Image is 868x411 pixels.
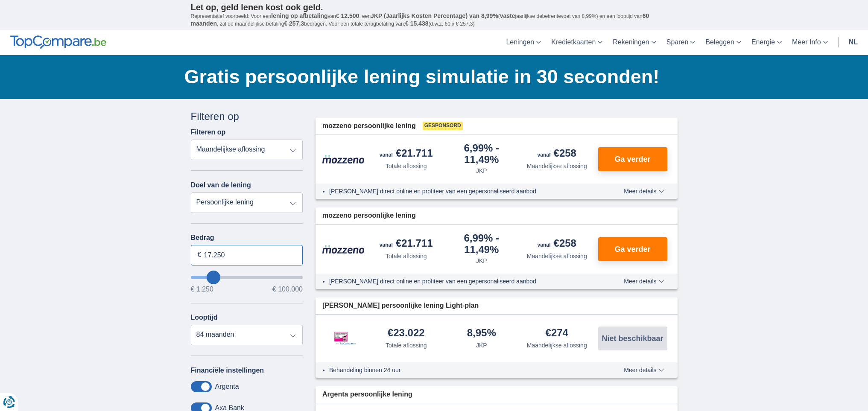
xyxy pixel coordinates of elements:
button: Meer details [617,278,670,285]
li: [PERSON_NAME] direct online en profiteer van een gepersonaliseerd aanbod [329,187,593,195]
img: product.pl.alt Leemans Kredieten [322,323,365,354]
label: Filteren op [191,128,226,136]
div: Maandelijkse aflossing [527,252,587,260]
span: € 15.438 [405,20,429,27]
div: €258 [538,148,576,160]
a: Rekeningen [608,30,661,55]
span: Meer details [624,367,664,373]
span: € [198,250,202,260]
span: Meer details [624,188,664,194]
div: €21.711 [380,148,433,160]
img: product.pl.alt Mozzeno [322,245,365,254]
span: Ga verder [614,245,650,253]
div: €274 [546,328,568,339]
div: Totale aflossing [386,341,427,350]
p: Let op, geld lenen kost ook geld. [191,2,678,12]
div: JKP [476,257,487,265]
li: [PERSON_NAME] direct online en profiteer van een gepersonaliseerd aanbod [329,277,593,286]
a: nl [844,30,863,55]
span: € 1.250 [191,286,213,293]
a: Energie [746,30,787,55]
div: 6,99% [447,143,516,165]
span: Niet beschikbaar [602,335,663,342]
button: Ga verder [598,147,667,171]
a: Meer Info [787,30,833,55]
a: Kredietkaarten [546,30,608,55]
span: Ga verder [614,155,650,163]
a: Leningen [501,30,546,55]
img: product.pl.alt Mozzeno [322,154,365,164]
span: [PERSON_NAME] persoonlijke lening Light-plan [322,301,479,311]
a: Beleggen [700,30,746,55]
label: Financiële instellingen [191,367,264,374]
h1: Gratis persoonlijke lening simulatie in 30 seconden! [184,64,678,90]
span: € 100.000 [272,286,303,293]
button: Meer details [617,367,670,373]
span: mozzeno persoonlijke lening [322,211,416,221]
div: 6,99% [447,233,516,255]
div: JKP [476,166,487,175]
div: Filteren op [191,109,303,124]
img: TopCompare [10,35,106,49]
span: Argenta persoonlijke lening [322,390,412,399]
button: Niet beschikbaar [598,326,667,350]
p: Representatief voorbeeld: Voor een van , een ( jaarlijkse debetrentevoet van 8,99%) en een loopti... [191,12,678,28]
div: Totale aflossing [386,252,427,260]
div: Totale aflossing [386,162,427,170]
span: mozzeno persoonlijke lening [322,121,416,131]
a: Sparen [661,30,701,55]
label: Doel van de lening [191,181,251,189]
div: Maandelijkse aflossing [527,341,587,350]
label: Looptijd [191,314,218,321]
input: wantToBorrow [191,276,303,279]
div: 8,95% [467,328,496,339]
span: vaste [500,12,515,19]
div: €258 [538,238,576,250]
span: 60 maanden [191,12,649,27]
span: Gesponsord [423,122,463,130]
button: Ga verder [598,237,667,261]
label: Argenta [215,383,239,391]
div: €23.022 [388,328,425,339]
span: JKP (Jaarlijks Kosten Percentage) van 8,99% [371,12,498,19]
div: JKP [476,341,487,350]
li: Behandeling binnen 24 uur [329,366,593,374]
span: € 257,3 [284,20,304,27]
span: lening op afbetaling [271,12,327,19]
span: Meer details [624,278,664,284]
div: Maandelijkse aflossing [527,162,587,170]
button: Meer details [617,188,670,195]
label: Bedrag [191,234,303,242]
span: € 12.500 [336,12,359,19]
div: €21.711 [380,238,433,250]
